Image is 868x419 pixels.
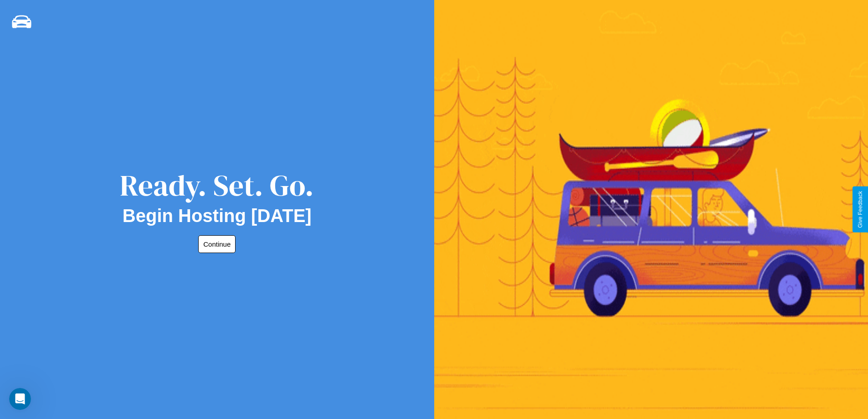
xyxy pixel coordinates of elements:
iframe: Intercom live chat [9,388,31,410]
button: Continue [198,235,236,253]
h2: Begin Hosting [DATE] [123,206,312,226]
div: Ready. Set. Go. [120,165,314,206]
div: Give Feedback [857,191,863,228]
